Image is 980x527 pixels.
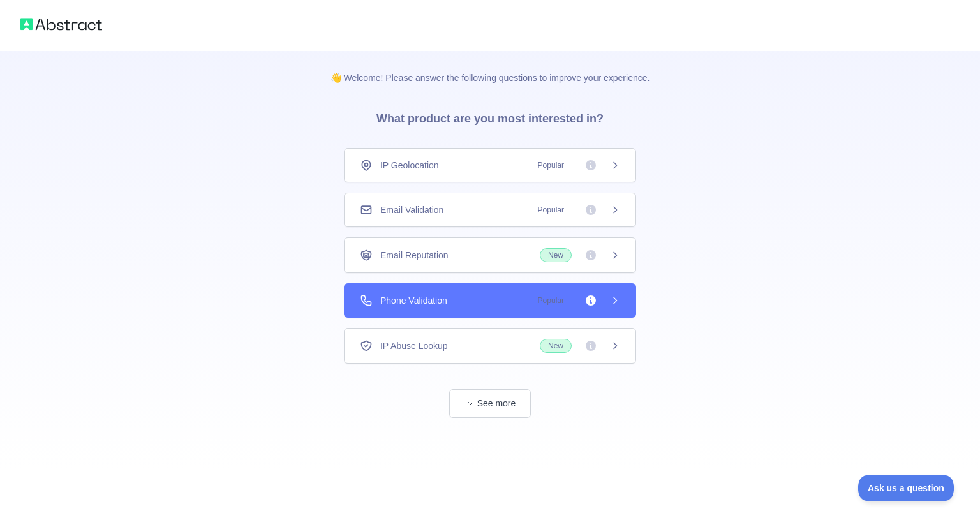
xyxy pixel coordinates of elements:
[540,248,572,262] span: New
[356,84,624,148] h3: What product are you most interested in?
[540,339,572,353] span: New
[380,159,439,172] span: IP Geolocation
[530,294,572,307] span: Popular
[380,249,449,262] span: Email Reputation
[858,475,954,501] iframe: Toggle Customer Support
[20,15,102,33] img: Abstract logo
[310,51,671,84] p: 👋 Welcome! Please answer the following questions to improve your experience.
[530,159,572,172] span: Popular
[380,204,443,216] span: Email Validation
[530,204,572,216] span: Popular
[380,339,448,352] span: IP Abuse Lookup
[380,294,447,307] span: Phone Validation
[449,389,531,418] button: See more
